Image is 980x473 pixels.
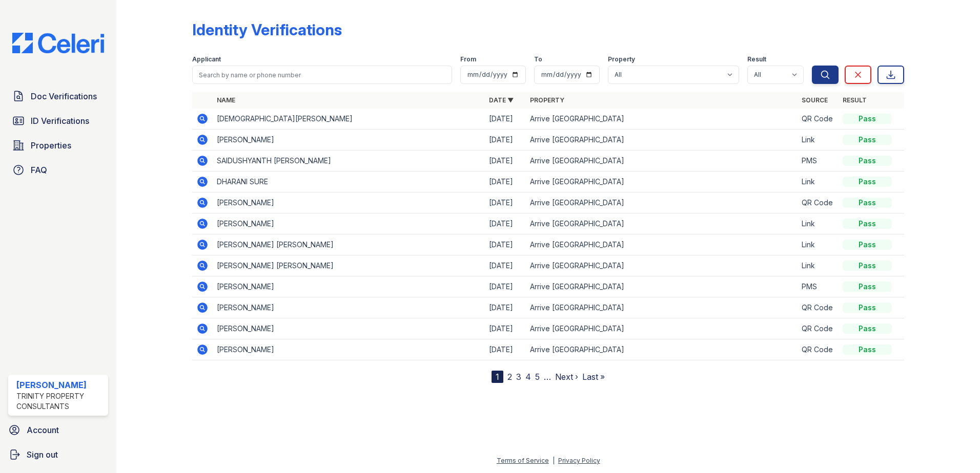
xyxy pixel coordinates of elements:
td: Arrive [GEOGRAPHIC_DATA] [526,297,798,318]
span: ID Verifications [31,115,89,127]
td: DHARANI SURE [213,171,485,192]
div: Pass [843,219,892,229]
td: Arrive [GEOGRAPHIC_DATA] [526,234,798,255]
td: [DEMOGRAPHIC_DATA][PERSON_NAME] [213,109,485,130]
span: … [544,371,551,383]
label: Property [608,55,635,63]
td: [DATE] [485,171,526,192]
a: 5 [535,372,540,382]
td: PMS [798,276,839,297]
td: [PERSON_NAME] [213,339,485,360]
div: Identity Verifications [192,20,342,39]
a: 4 [525,372,531,382]
td: Arrive [GEOGRAPHIC_DATA] [526,255,798,276]
td: Arrive [GEOGRAPHIC_DATA] [526,276,798,297]
div: Pass [843,156,892,166]
a: Terms of Service [497,457,549,464]
span: Doc Verifications [31,90,97,102]
a: Sign out [4,444,112,465]
a: Result [843,96,867,104]
td: [PERSON_NAME] [PERSON_NAME] [213,255,485,276]
a: ID Verifications [8,111,108,131]
td: SAIDUSHYANTH [PERSON_NAME] [213,150,485,171]
a: 2 [507,372,512,382]
a: Last » [582,372,605,382]
td: Arrive [GEOGRAPHIC_DATA] [526,318,798,339]
div: Pass [843,324,892,334]
td: Arrive [GEOGRAPHIC_DATA] [526,339,798,360]
input: Search by name or phone number [192,66,452,84]
td: [DATE] [485,192,526,213]
div: | [553,457,555,464]
a: 3 [516,372,521,382]
div: Pass [843,114,892,124]
a: Privacy Policy [558,457,600,464]
td: Link [798,255,839,276]
a: Account [4,420,112,440]
img: CE_Logo_Blue-a8612792a0a2168367f1c8372b55b34899dd931a85d93a1a3d3e32e68fde9ad4.png [4,33,112,53]
div: Trinity Property Consultants [16,391,104,412]
span: Account [27,424,59,436]
a: Doc Verifications [8,86,108,106]
a: Property [530,96,564,104]
div: Pass [843,345,892,355]
td: [PERSON_NAME] [213,130,485,150]
div: Pass [843,198,892,208]
div: Pass [843,261,892,271]
td: PMS [798,150,839,171]
td: Link [798,171,839,192]
td: [DATE] [485,234,526,255]
td: [PERSON_NAME] [PERSON_NAME] [213,234,485,255]
div: Pass [843,177,892,187]
td: [DATE] [485,318,526,339]
td: Link [798,130,839,150]
label: Result [747,55,766,63]
td: [PERSON_NAME] [213,276,485,297]
td: QR Code [798,192,839,213]
td: Link [798,213,839,234]
a: Properties [8,135,108,156]
td: Arrive [GEOGRAPHIC_DATA] [526,109,798,130]
a: Next › [555,372,578,382]
div: Pass [843,303,892,313]
td: [DATE] [485,297,526,318]
span: FAQ [31,164,47,176]
a: Name [217,96,235,104]
td: QR Code [798,339,839,360]
label: From [460,55,476,63]
td: QR Code [798,318,839,339]
td: [DATE] [485,276,526,297]
td: [DATE] [485,255,526,276]
td: [DATE] [485,130,526,150]
label: Applicant [192,55,221,63]
div: [PERSON_NAME] [16,379,104,391]
div: Pass [843,240,892,250]
td: QR Code [798,297,839,318]
td: [PERSON_NAME] [213,213,485,234]
td: [DATE] [485,213,526,234]
td: Arrive [GEOGRAPHIC_DATA] [526,192,798,213]
td: [DATE] [485,150,526,171]
a: FAQ [8,160,108,180]
td: [DATE] [485,339,526,360]
a: Source [802,96,828,104]
td: [PERSON_NAME] [213,318,485,339]
a: Date ▼ [489,96,514,104]
td: Arrive [GEOGRAPHIC_DATA] [526,171,798,192]
div: Pass [843,135,892,145]
span: Sign out [27,448,58,461]
td: [DATE] [485,109,526,130]
td: Arrive [GEOGRAPHIC_DATA] [526,150,798,171]
div: Pass [843,282,892,292]
td: Arrive [GEOGRAPHIC_DATA] [526,213,798,234]
td: Link [798,234,839,255]
td: [PERSON_NAME] [213,297,485,318]
td: QR Code [798,109,839,130]
label: To [534,55,542,63]
div: 1 [492,371,503,383]
td: [PERSON_NAME] [213,192,485,213]
span: Properties [31,139,71,152]
td: Arrive [GEOGRAPHIC_DATA] [526,130,798,150]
